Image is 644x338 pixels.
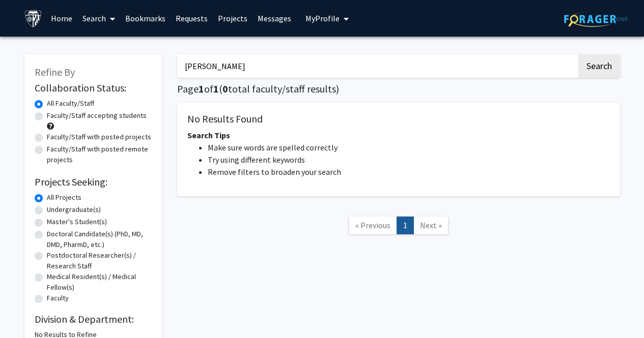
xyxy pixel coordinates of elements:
[305,13,340,23] span: My Profile
[77,1,120,36] a: Search
[177,83,620,95] h1: Page of ( total faculty/staff results)
[355,220,390,230] span: « Previous
[47,110,147,121] label: Faculty/Staff accepting students
[187,130,230,140] span: Search Tips
[46,1,77,36] a: Home
[222,82,228,95] span: 0
[35,313,152,325] h2: Division & Department:
[47,250,152,271] label: Postdoctoral Researcher(s) / Research Staff
[578,54,620,78] button: Search
[253,1,296,36] a: Messages
[35,82,152,94] h2: Collaboration Status:
[47,271,152,293] label: Medical Resident(s) / Medical Fellow(s)
[208,141,610,153] li: Make sure words are spelled correctly
[47,132,151,142] label: Faculty/Staff with posted projects
[120,1,171,36] a: Bookmarks
[177,54,577,78] input: Search Keywords
[8,292,43,330] iframe: Chat
[413,217,449,234] a: Next Page
[47,293,69,303] label: Faculty
[213,82,219,95] span: 1
[47,229,152,250] label: Doctoral Candidate(s) (PhD, MD, DMD, PharmD, etc.)
[24,10,42,27] img: Johns Hopkins University Logo
[213,1,253,36] a: Projects
[187,113,610,125] h5: No Results Found
[397,217,414,234] a: 1
[564,11,628,27] img: ForagerOne Logo
[208,166,610,178] li: Remove filters to broaden your search
[171,1,213,36] a: Requests
[47,204,101,215] label: Undergraduate(s)
[199,82,204,95] span: 1
[208,153,610,166] li: Try using different keywords
[47,217,107,227] label: Master's Student(s)
[47,192,81,203] label: All Projects
[349,217,397,234] a: Previous Page
[47,144,152,165] label: Faculty/Staff with posted remote projects
[35,66,75,78] span: Refine By
[47,98,94,109] label: All Faculty/Staff
[420,220,442,230] span: Next »
[35,176,152,188] h2: Projects Seeking:
[177,206,620,248] nav: Page navigation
